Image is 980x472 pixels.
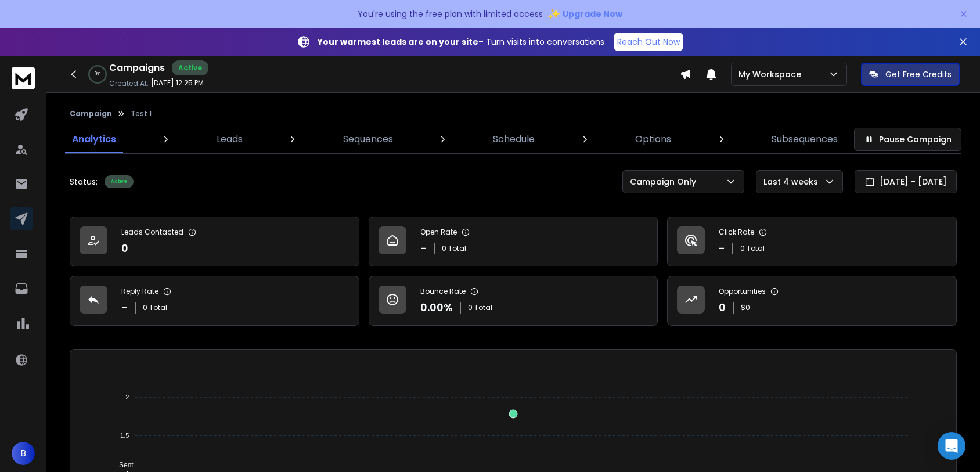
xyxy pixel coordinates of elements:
p: You're using the free plan with limited access [358,8,543,20]
img: logo [12,67,35,89]
button: [DATE] - [DATE] [855,170,957,193]
div: Active [105,175,134,188]
p: 0 [719,300,726,316]
span: Upgrade Now [563,8,622,20]
a: Leads [210,125,250,153]
p: $ 0 [741,303,750,312]
p: 0 Total [740,244,765,253]
p: – Turn visits into conversations [318,36,604,48]
p: [DATE] 12:25 PM [151,78,204,88]
p: 0 Total [143,303,167,312]
p: Options [635,132,671,146]
button: ✨Upgrade Now [547,2,622,26]
a: Open Rate-0 Total [369,217,658,266]
p: - [121,300,128,316]
a: Bounce Rate0.00%0 Total [369,276,658,326]
a: Subsequences [765,125,845,153]
p: Analytics [72,132,116,146]
strong: Your warmest leads are on your site [318,36,478,48]
a: Reply Rate-0 Total [70,276,359,326]
p: 0 Total [442,244,466,253]
button: Get Free Credits [861,63,960,86]
p: 0 [121,240,128,257]
p: My Workspace [738,69,806,80]
p: Leads Contacted [121,228,183,237]
tspan: 2 [125,394,129,401]
button: B [12,442,35,465]
p: Click Rate [719,228,754,237]
p: 0 % [95,71,100,78]
button: Campaign [70,109,112,118]
h1: Campaigns [109,61,165,75]
p: - [420,240,427,257]
p: Open Rate [420,228,457,237]
p: 0.00 % [420,300,453,316]
p: Get Free Credits [885,69,952,80]
p: Opportunities [719,287,766,296]
a: Click Rate-0 Total [667,217,957,266]
p: - [719,240,725,257]
div: Open Intercom Messenger [938,432,965,460]
a: Opportunities0$0 [667,276,957,326]
p: Reach Out Now [617,36,680,48]
p: Subsequences [772,132,838,146]
p: Status: [70,176,98,188]
p: Last 4 weeks [763,176,823,188]
a: Sequences [336,125,400,153]
p: Leads [217,132,243,146]
tspan: 1.5 [120,432,129,439]
span: ✨ [547,6,560,22]
p: Created At: [109,79,149,88]
a: Analytics [65,125,123,153]
a: Schedule [486,125,542,153]
div: Active [172,60,208,75]
p: 0 Total [468,303,492,312]
a: Reach Out Now [614,33,683,51]
button: Pause Campaign [854,128,961,151]
p: Sequences [343,132,393,146]
p: Reply Rate [121,287,158,296]
p: Campaign Only [630,176,701,188]
a: Options [628,125,678,153]
span: Sent [110,461,134,469]
p: Bounce Rate [420,287,466,296]
p: Schedule [493,132,535,146]
p: Test 1 [131,109,152,118]
a: Leads Contacted0 [70,217,359,266]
